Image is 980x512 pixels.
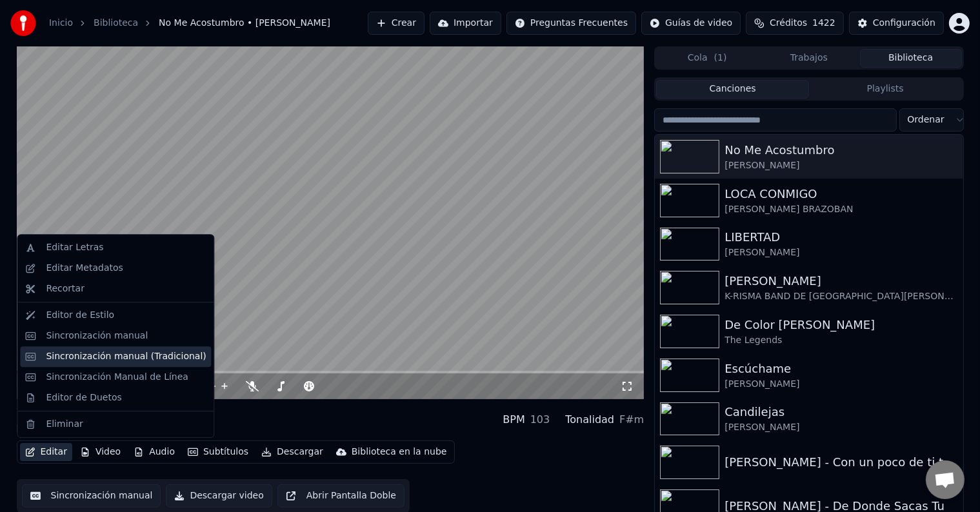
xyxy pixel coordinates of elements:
a: Biblioteca [94,17,138,30]
div: Escúchame [725,360,957,378]
button: Subtítulos [183,443,254,461]
div: BPM [503,412,525,428]
button: Importar [430,12,501,35]
button: Configuración [849,12,944,35]
div: Editor de Estilo [46,309,114,322]
div: [PERSON_NAME] [725,421,957,434]
div: [PERSON_NAME] [725,159,957,172]
button: Abrir Pantalla Doble [277,484,405,507]
button: Biblioteca [860,49,962,68]
span: Ordenar [908,113,945,126]
button: Playlists [809,80,962,99]
span: ( 1 ) [714,52,727,64]
button: Audio [128,443,180,461]
div: [PERSON_NAME] BRAZOBAN [725,203,957,216]
button: Preguntas Frecuentes [506,12,636,35]
div: F#m [619,412,644,428]
button: Cola [656,49,758,68]
button: Video [75,443,126,461]
div: [PERSON_NAME] - Con un poco de ti tengo bastante [725,453,957,471]
div: K-RISMA BAND DE [GEOGRAPHIC_DATA][PERSON_NAME] [725,290,957,303]
button: Guías de video [641,12,741,35]
div: LIBERTAD [725,228,957,246]
div: No Me Acostumbro [725,141,957,159]
button: Descargar video [166,484,272,507]
div: Configuración [873,17,935,30]
a: Inicio [49,17,73,30]
button: Canciones [656,80,809,99]
span: 1422 [812,17,835,30]
div: Recortar [46,282,85,295]
button: Crear [368,12,425,35]
div: Sincronización Manual de Línea [46,371,188,384]
div: Tonalidad [565,412,614,428]
div: Editar Metadatos [46,262,123,275]
button: Trabajos [758,49,860,68]
button: Descargar [256,443,328,461]
nav: breadcrumb [49,17,330,30]
div: De Color [PERSON_NAME] [725,316,957,334]
div: LOCA CONMIGO [725,185,957,203]
div: Biblioteca en la nube [352,446,447,458]
div: Sincronización manual (Tradicional) [46,350,206,363]
div: The Legends [725,334,957,347]
span: No Me Acostumbro • [PERSON_NAME] [159,17,330,30]
button: Sincronización manual [22,484,161,507]
div: Chat abierto [926,460,965,499]
div: [PERSON_NAME] [725,272,957,290]
div: Candilejas [725,403,957,421]
button: Créditos1422 [746,12,844,35]
div: 103 [530,412,550,428]
div: [PERSON_NAME] [725,378,957,391]
div: [PERSON_NAME] [725,246,957,259]
span: Créditos [770,17,807,30]
img: youka [10,10,36,36]
button: Editar [20,443,72,461]
div: Eliminar [46,418,83,431]
div: Editar Letras [46,241,103,254]
div: Sincronización manual [46,330,148,342]
div: Editor de Duetos [46,391,121,404]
